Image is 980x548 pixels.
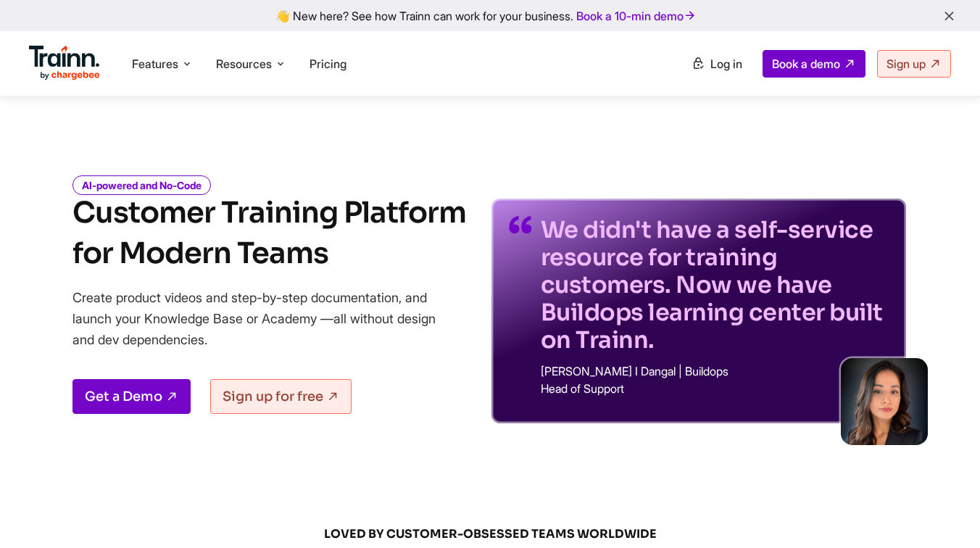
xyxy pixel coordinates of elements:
[541,365,889,377] p: [PERSON_NAME] I Dangal | Buildops
[841,358,928,445] img: sabina-buildops.d2e8138.png
[763,50,865,78] a: Book a demo
[908,478,980,548] iframe: Chat Widget
[509,216,532,233] img: quotes-purple.41a7099.svg
[216,56,272,72] span: Resources
[72,379,191,414] a: Get a Demo
[29,46,100,80] img: Trainn Logo
[210,379,352,414] a: Sign up for free
[310,57,346,71] a: Pricing
[72,175,211,195] i: AI-powered and No-Code
[9,9,971,22] div: 👋 New here? See how Trainn can work for your business.
[72,193,466,274] h1: Customer Training Platform for Modern Teams
[886,57,926,71] span: Sign up
[710,57,742,71] span: Log in
[683,51,751,77] a: Log in
[72,287,457,350] p: Create product videos and step-by-step documentation, and launch your Knowledge Base or Academy —...
[541,383,889,394] p: Head of Support
[772,57,840,71] span: Book a demo
[573,6,699,26] a: Book a 10-min demo
[132,56,178,72] span: Features
[541,216,889,354] p: We didn't have a self-service resource for training customers. Now we have Buildops learning cent...
[877,50,951,78] a: Sign up
[142,526,838,542] span: LOVED BY CUSTOMER-OBSESSED TEAMS WORLDWIDE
